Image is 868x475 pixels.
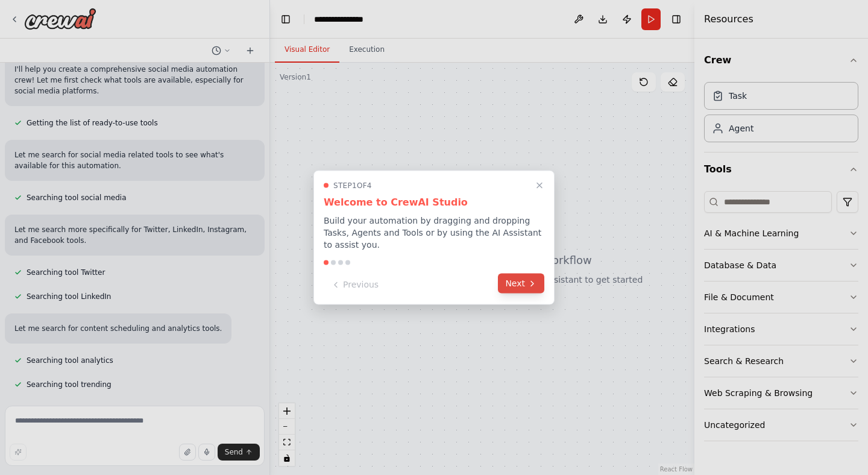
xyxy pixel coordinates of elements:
[277,11,294,28] button: Hide left sidebar
[333,181,372,190] span: Step 1 of 4
[532,178,547,193] button: Close walkthrough
[324,275,386,295] button: Previous
[324,215,544,251] p: Build your automation by dragging and dropping Tasks, Agents and Tools or by using the AI Assista...
[324,195,544,210] h3: Welcome to CrewAI Studio
[498,274,544,294] button: Next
